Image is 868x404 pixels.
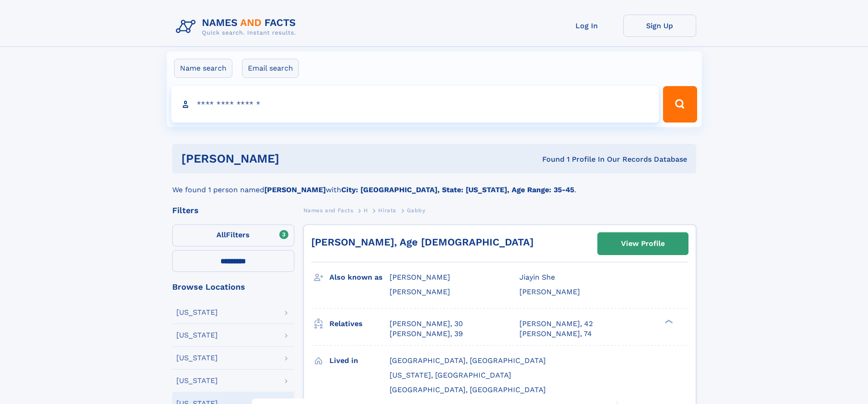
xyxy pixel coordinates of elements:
[174,59,232,78] label: Name search
[303,205,354,216] a: Names and Facts
[390,356,546,365] span: [GEOGRAPHIC_DATA], [GEOGRAPHIC_DATA]
[663,86,697,123] button: Search Button
[407,207,426,214] span: Gabby
[172,206,294,215] div: Filters
[172,283,294,291] div: Browse Locations
[216,230,226,239] span: All
[623,15,696,37] a: Sign Up
[621,233,665,254] div: View Profile
[378,207,396,214] span: Hirata
[341,185,574,194] b: City: [GEOGRAPHIC_DATA], State: [US_STATE], Age Range: 35-45
[390,287,450,296] span: [PERSON_NAME]
[663,318,673,324] div: ❯
[176,309,218,316] div: [US_STATE]
[390,371,511,379] span: [US_STATE], [GEOGRAPHIC_DATA]
[329,353,390,368] h3: Lived in
[171,86,659,123] input: search input
[172,15,303,39] img: Logo Names and Facts
[172,225,294,246] label: Filters
[176,354,218,362] div: [US_STATE]
[364,207,368,214] span: H
[390,319,463,329] a: [PERSON_NAME], 30
[242,59,299,78] label: Email search
[550,15,623,37] a: Log In
[390,329,463,339] a: [PERSON_NAME], 39
[311,236,534,248] a: [PERSON_NAME], Age [DEMOGRAPHIC_DATA]
[172,174,696,195] div: We found 1 person named with .
[364,205,368,216] a: H
[264,185,326,194] b: [PERSON_NAME]
[329,270,390,285] h3: Also known as
[519,319,593,329] a: [PERSON_NAME], 42
[411,154,687,164] div: Found 1 Profile In Our Records Database
[519,287,580,296] span: [PERSON_NAME]
[598,233,688,255] a: View Profile
[519,273,555,281] span: Jiayin She
[519,329,592,339] a: [PERSON_NAME], 74
[181,153,411,164] h1: [PERSON_NAME]
[390,273,450,281] span: [PERSON_NAME]
[329,316,390,332] h3: Relatives
[176,377,218,384] div: [US_STATE]
[390,385,546,394] span: [GEOGRAPHIC_DATA], [GEOGRAPHIC_DATA]
[378,205,396,216] a: Hirata
[176,332,218,339] div: [US_STATE]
